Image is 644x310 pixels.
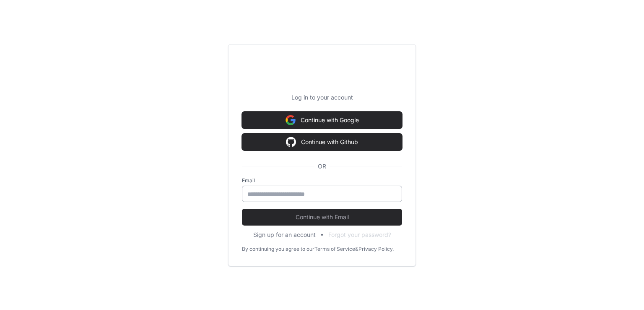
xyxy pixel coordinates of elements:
button: Continue with Google [242,112,402,129]
button: Continue with Github [242,134,402,150]
span: OR [314,162,330,171]
button: Sign up for an account [253,231,316,239]
label: Email [242,177,402,184]
a: Terms of Service [314,246,355,252]
a: Privacy Policy. [358,246,394,252]
span: Continue with Email [242,213,402,221]
p: Log in to your account [242,93,402,102]
div: & [355,246,358,252]
div: By continuing you agree to our [242,246,314,252]
img: Sign in with google [286,134,296,150]
button: Forgot your password? [328,231,391,239]
button: Continue with Email [242,209,402,226]
img: Sign in with google [286,112,296,129]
